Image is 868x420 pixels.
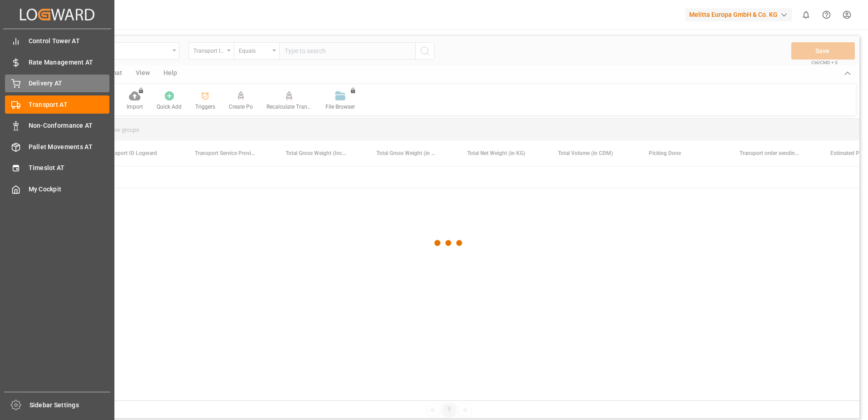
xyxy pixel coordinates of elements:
[29,58,110,67] span: Rate Management AT
[816,5,837,25] button: Help Center
[29,163,110,173] span: Timeslot AT
[30,400,111,410] span: Sidebar Settings
[29,36,110,46] span: Control Tower AT
[5,117,109,135] a: Non-Conformance AT
[29,121,110,130] span: Non-Conformance AT
[5,53,109,71] a: Rate Management AT
[29,100,110,110] span: Transport AT
[5,138,109,155] a: Pallet Movements AT
[29,185,110,194] span: My Cockpit
[5,159,109,177] a: Timeslot AT
[5,95,109,113] a: Transport AT
[5,75,109,92] a: Delivery AT
[686,8,792,21] div: Melitta Europa GmbH & Co. KG
[5,180,109,198] a: My Cockpit
[29,142,110,152] span: Pallet Movements AT
[29,79,110,88] span: Delivery AT
[686,6,796,23] button: Melitta Europa GmbH & Co. KG
[796,5,816,25] button: show 0 new notifications
[5,32,109,50] a: Control Tower AT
